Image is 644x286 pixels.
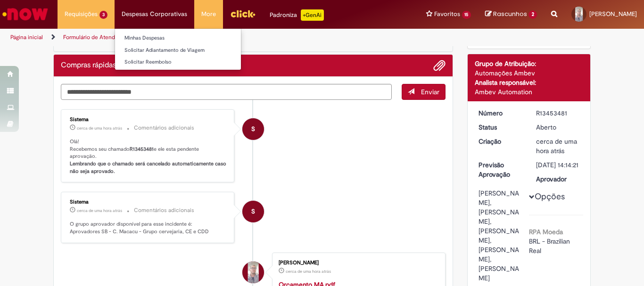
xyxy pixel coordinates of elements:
b: R13453481 [130,146,154,153]
span: Despesas Corporativas [122,9,187,19]
span: 2 [528,10,537,19]
div: [PERSON_NAME] [279,260,436,266]
b: Lembrando que o chamado será cancelado automaticamente caso não seja aprovado. [70,160,228,175]
span: cerca de uma hora atrás [77,125,122,131]
p: Olá! Recebemos seu chamado e ele esta pendente aprovação. [70,138,227,175]
time: 27/08/2025 16:14:31 [77,208,122,213]
div: 27/08/2025 16:14:21 [536,137,580,155]
span: 3 [99,11,107,19]
small: Comentários adicionais [134,206,194,214]
span: cerca de uma hora atrás [77,208,122,213]
p: O grupo aprovador disponível para esse incidente é: Aprovadores SB - C. Macacu - Grupo cervejaria... [70,221,227,235]
small: Comentários adicionais [134,124,194,132]
span: S [251,118,255,140]
span: Enviar [421,88,439,96]
span: [PERSON_NAME] [589,10,637,18]
time: 27/08/2025 16:13:48 [286,269,331,274]
ul: Trilhas de página [7,29,422,46]
div: [PERSON_NAME], [PERSON_NAME], [PERSON_NAME], [PERSON_NAME], [PERSON_NAME] [479,188,522,283]
span: Favoritos [434,9,460,19]
div: [DATE] 14:14:21 [536,160,580,170]
ul: Despesas Corporativas [115,28,241,70]
span: cerca de uma hora atrás [286,269,331,274]
div: Sistema [70,117,227,123]
span: S [251,200,255,223]
div: Aberto [536,123,580,132]
dt: Número [471,108,529,118]
div: Fabiano Dos Santos Alves [242,261,264,283]
dt: Status [471,123,529,132]
h2: Compras rápidas (Speed Buy) Histórico de tíquete [61,61,158,70]
a: Minhas Despesas [115,33,241,43]
div: System [242,118,264,140]
a: Página inicial [10,33,43,41]
img: ServiceNow [1,5,50,24]
div: Padroniza [270,9,324,21]
img: click_logo_yellow_360x200.png [230,7,256,21]
button: Enviar [402,84,446,100]
dt: Criação [471,137,529,146]
a: Formulário de Atendimento [63,33,133,41]
b: RPA Moeda [529,228,563,236]
a: Solicitar Reembolso [115,57,241,67]
div: Automações Ambev [475,68,584,78]
span: cerca de uma hora atrás [536,137,577,155]
div: Ambev Automation [475,87,584,97]
div: Sistema [70,199,227,205]
a: Rascunhos [485,10,537,19]
time: 27/08/2025 16:14:21 [536,137,577,155]
span: Rascunhos [493,9,527,18]
div: Grupo de Atribuição: [475,59,584,68]
button: Adicionar anexos [433,59,446,72]
textarea: Digite sua mensagem aqui... [61,84,392,100]
dt: Previsão Aprovação [471,160,529,179]
time: 27/08/2025 16:14:33 [77,125,122,131]
div: System [242,201,264,222]
dt: Aprovador [529,174,587,184]
span: Requisições [65,9,98,19]
span: More [201,9,216,19]
span: BRL - Brazilian Real [529,237,572,255]
div: R13453481 [536,108,580,118]
a: Solicitar Adiantamento de Viagem [115,45,241,56]
div: Analista responsável: [475,78,584,87]
p: +GenAi [301,9,324,21]
span: 15 [462,11,471,19]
